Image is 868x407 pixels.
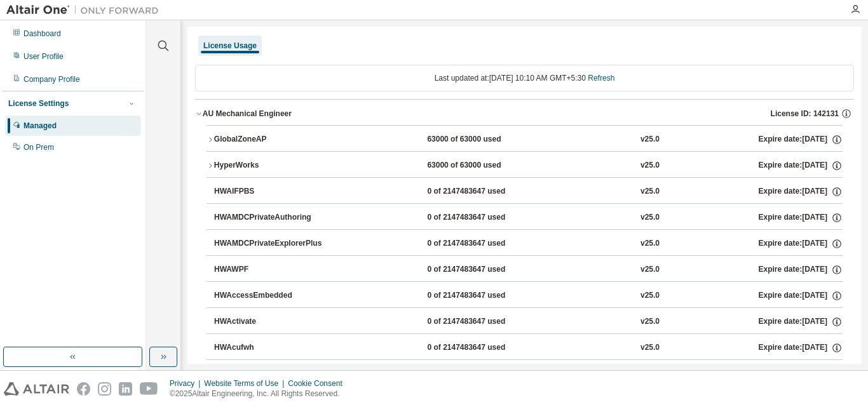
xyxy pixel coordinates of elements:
div: AU Mechanical Engineer [203,109,292,119]
button: HWAccessEmbedded0 of 2147483647 usedv25.0Expire date:[DATE] [214,282,843,310]
div: HyperWorks [214,160,329,171]
button: HWAMDCPrivateExplorerPlus0 of 2147483647 usedv25.0Expire date:[DATE] [214,230,843,258]
div: Privacy [170,378,204,389]
div: 0 of 2147483647 used [427,290,541,302]
div: v25.0 [641,238,660,250]
div: v25.0 [641,186,660,197]
div: Expire date: [DATE] [758,212,842,224]
div: 0 of 2147483647 used [427,186,541,197]
button: HWAMDCPrivateAuthoring0 of 2147483647 usedv25.0Expire date:[DATE] [214,204,843,232]
div: 0 of 2147483647 used [427,316,541,328]
div: Expire date: [DATE] [758,160,842,171]
div: v25.0 [641,212,660,224]
div: Cookie Consent [288,378,349,389]
div: v25.0 [641,290,660,302]
div: v25.0 [641,134,660,145]
div: HWAMDCPrivateAuthoring [214,212,329,224]
div: Expire date: [DATE] [758,238,842,250]
div: Managed [24,121,57,131]
div: HWAcufwh [214,342,329,354]
div: 0 of 2147483647 used [427,212,541,224]
div: Expire date: [DATE] [758,316,842,328]
div: User Profile [24,51,64,62]
img: facebook.svg [77,382,90,396]
div: Expire date: [DATE] [758,290,842,302]
button: AU Mechanical EngineerLicense ID: 142131 [195,100,854,128]
div: 0 of 2147483647 used [427,264,541,276]
button: HWAWPF0 of 2147483647 usedv25.0Expire date:[DATE] [214,256,843,284]
div: v25.0 [641,342,660,354]
img: linkedin.svg [119,382,132,396]
div: 0 of 2147483647 used [427,238,541,250]
div: Expire date: [DATE] [758,186,842,197]
div: 63000 of 63000 used [427,134,541,145]
div: v25.0 [641,316,660,328]
div: License Usage [203,41,257,51]
button: HWAcufwh0 of 2147483647 usedv25.0Expire date:[DATE] [214,334,843,362]
div: On Prem [24,142,54,152]
img: Altair One [6,4,165,17]
div: v25.0 [641,264,660,276]
p: © 2025 Altair Engineering, Inc. All Rights Reserved. [170,389,350,399]
div: Company Profile [24,74,80,84]
div: Last updated at: [DATE] 10:10 AM GMT+5:30 [195,65,854,91]
span: License ID: 142131 [771,109,839,119]
div: Website Terms of Use [204,378,288,389]
div: 0 of 2147483647 used [427,342,541,354]
div: HWActivate [214,316,329,328]
img: youtube.svg [140,382,158,396]
div: 63000 of 63000 used [427,160,541,171]
div: HWAccessEmbedded [214,290,329,302]
div: Expire date: [DATE] [758,264,842,276]
div: HWAWPF [214,264,329,276]
div: v25.0 [641,160,660,171]
button: HyperWorks63000 of 63000 usedv25.0Expire date:[DATE] [207,152,843,180]
div: Expire date: [DATE] [758,342,842,354]
button: HWActivate0 of 2147483647 usedv25.0Expire date:[DATE] [214,308,843,336]
div: HWAIFPBS [214,186,329,197]
button: GlobalZoneAP63000 of 63000 usedv25.0Expire date:[DATE] [207,126,843,154]
div: License Settings [8,98,69,109]
img: altair_logo.svg [4,382,69,396]
a: Refresh [588,74,614,83]
div: HWAMDCPrivateExplorerPlus [214,238,329,250]
div: GlobalZoneAP [214,134,329,145]
button: HWAcusolve0 of 2147483647 usedv25.0Expire date:[DATE] [214,360,843,388]
div: Dashboard [24,29,61,39]
div: Expire date: [DATE] [758,134,842,145]
button: HWAIFPBS0 of 2147483647 usedv25.0Expire date:[DATE] [214,178,843,206]
img: instagram.svg [98,382,111,396]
